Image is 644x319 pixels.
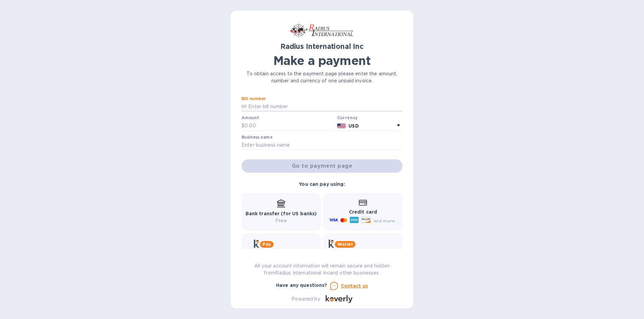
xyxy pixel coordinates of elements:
[241,135,272,139] label: Business name
[337,124,346,128] img: USD
[337,242,353,247] b: Wallet
[241,70,402,84] p: To obtain access to the payment page please enter the amount, number and currency of one unpaid i...
[241,116,259,120] label: Amount
[337,115,358,120] b: Currency
[263,242,271,247] b: Pay
[246,217,317,224] p: Free
[241,140,402,150] input: Enter business name
[299,181,345,187] b: You can pay using:
[241,262,402,276] p: All your account information will remain secure and hidden from Radius International Inc and othe...
[374,218,398,223] span: and more...
[241,54,402,68] h1: Make a payment
[241,122,245,129] p: $
[241,103,247,110] p: №
[276,283,327,288] b: Have any questions?
[348,123,359,129] b: USD
[291,296,320,303] p: Powered by
[247,102,402,112] input: Enter bill number
[246,211,317,216] b: Bank transfer (for US banks)
[341,283,368,289] u: Contact us
[280,42,364,51] b: Radius International Inc
[349,209,377,215] b: Credit card
[241,97,266,101] label: Bill number
[245,121,334,131] input: 0.00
